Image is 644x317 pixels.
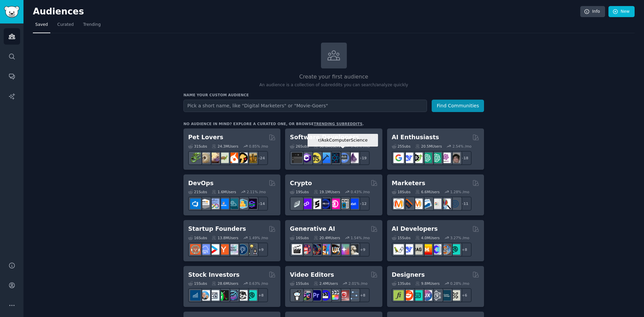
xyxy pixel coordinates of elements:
img: UI_Design [412,290,423,301]
h2: Startup Founders [188,225,246,233]
img: DevOpsLinks [218,199,229,209]
img: typography [393,290,404,301]
div: 2.54 % /mo [452,144,472,149]
img: startup [209,244,219,255]
img: technicalanalysis [247,290,257,301]
img: dalle2 [301,244,312,255]
img: sdforall [320,244,330,255]
span: Saved [35,22,48,28]
div: + 11 [458,197,472,211]
img: ArtificalIntelligence [450,153,460,163]
img: indiehackers [228,244,238,255]
div: 0.46 % /mo [351,144,370,149]
img: UXDesign [422,290,432,301]
img: PlatformEngineers [247,199,257,209]
img: Trading [218,290,229,301]
img: DeepSeek [403,244,413,255]
div: 30.0M Users [314,144,340,149]
img: swingtrading [237,290,248,301]
img: OpenAIDev [440,153,451,163]
img: software [292,153,302,163]
div: + 8 [356,288,370,302]
div: 3.27 % /mo [450,235,469,240]
div: 28.6M Users [212,281,238,286]
a: Info [580,6,605,17]
img: ballpython [200,153,210,163]
img: Entrepreneurship [237,244,248,255]
h2: Marketers [392,179,425,188]
h2: Designers [392,271,425,279]
div: 4.0M Users [415,235,440,240]
img: PetAdvice [237,153,248,163]
h2: AI Enthusiasts [392,133,439,142]
img: elixir [348,153,359,163]
img: azuredevops [190,199,201,209]
h2: AI Developers [392,225,438,233]
img: cockatiel [228,153,238,163]
img: CryptoNews [339,199,349,209]
img: reactnative [329,153,340,163]
input: Pick a short name, like "Digital Marketers" or "Movie-Goers" [183,100,427,112]
div: 13.8M Users [212,235,238,240]
img: dividends [190,290,201,301]
img: premiere [311,290,321,301]
div: 15 Sub s [188,281,207,286]
img: 0xPolygon [301,199,312,209]
a: New [608,6,635,17]
div: 0.43 % /mo [351,190,370,194]
img: OnlineMarketing [450,199,460,209]
div: 18 Sub s [392,190,411,194]
img: starryai [339,244,349,255]
img: Emailmarketing [422,199,432,209]
div: 1.28 % /mo [450,190,469,194]
div: 1.54 % /mo [351,235,370,240]
img: bigseo [403,199,413,209]
div: + 24 [254,151,268,165]
div: 19 Sub s [290,190,309,194]
img: defiblockchain [329,199,340,209]
h2: Audiences [33,6,580,17]
div: 16 Sub s [290,235,309,240]
img: finalcutpro [329,290,340,301]
span: Trending [83,22,101,28]
img: learnjavascript [311,153,321,163]
img: growmybusiness [247,244,257,255]
div: 13 Sub s [392,281,411,286]
img: Docker_DevOps [209,199,219,209]
img: ValueInvesting [200,290,210,301]
img: EntrepreneurRideAlong [190,244,201,255]
h2: DevOps [188,179,214,188]
div: + 9 [356,243,370,257]
div: 16 Sub s [188,235,207,240]
div: 25 Sub s [392,144,411,149]
div: + 9 [254,243,268,257]
img: gopro [292,290,302,301]
img: VideoEditors [320,290,330,301]
img: editors [301,290,312,301]
img: LangChain [393,244,404,255]
div: No audience in mind? Explore a curated one, or browse . [183,121,364,126]
div: + 19 [356,151,370,165]
img: AskComputerScience [339,153,349,163]
img: aivideo [292,244,302,255]
img: platformengineering [228,199,238,209]
div: 31 Sub s [188,144,207,149]
div: 20.4M Users [314,235,340,240]
div: 1.6M Users [212,190,236,194]
div: 6.6M Users [415,190,440,194]
button: Find Communities [432,100,484,112]
img: deepdream [311,244,321,255]
img: ycombinator [218,244,229,255]
div: 1.49 % /mo [249,235,268,240]
span: Curated [57,22,74,28]
div: + 14 [254,197,268,211]
div: 15 Sub s [290,281,309,286]
h3: Name your custom audience [183,93,484,97]
a: trending subreddits [314,122,362,126]
img: UX_Design [450,290,460,301]
img: SaaS [200,244,210,255]
div: 0.28 % /mo [450,281,469,286]
div: + 8 [458,243,472,257]
div: 0.63 % /mo [249,281,268,286]
div: 15 Sub s [392,235,411,240]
